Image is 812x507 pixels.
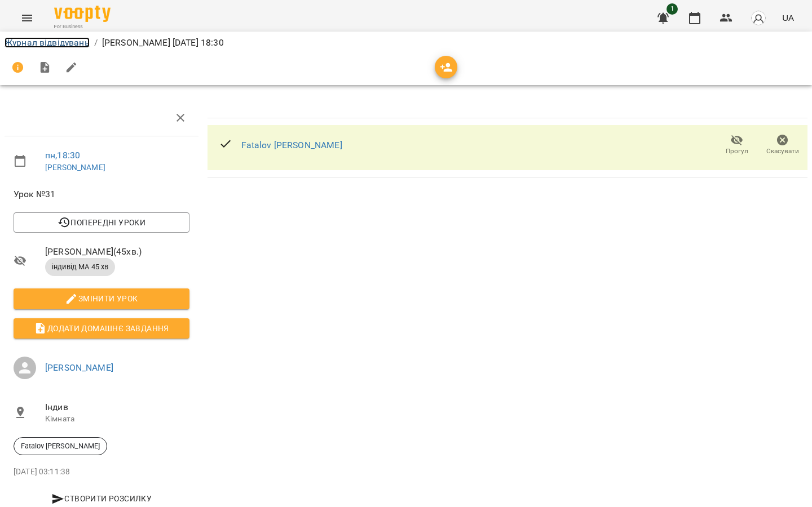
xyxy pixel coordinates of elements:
p: [DATE] 03:11:38 [14,466,189,478]
span: Fatalov [PERSON_NAME] [14,441,107,451]
nav: breadcrumb [5,36,807,50]
span: Індив [45,401,189,414]
span: Скасувати [766,146,799,156]
button: Прогул [714,130,760,161]
div: Fatalov [PERSON_NAME] [14,437,107,455]
span: індивід МА 45 хв [45,262,115,272]
button: Menu [14,5,41,32]
span: Попередні уроки [23,216,180,229]
a: [PERSON_NAME] [45,362,113,373]
li: / [94,36,98,50]
a: [PERSON_NAME] [45,163,105,172]
img: Voopty Logo [54,6,111,22]
img: avatar_s.png [751,10,766,26]
button: UA [778,7,798,28]
span: UA [782,12,794,24]
a: Журнал відвідувань [5,37,90,48]
button: Скасувати [760,130,805,161]
span: Додати домашнє завдання [23,322,180,335]
button: Додати домашнє завдання [14,318,189,339]
button: Змінити урок [14,288,189,309]
span: Прогул [726,146,748,156]
span: [PERSON_NAME] ( 45 хв. ) [45,245,189,259]
span: For Business [54,23,111,30]
span: 1 [667,3,678,15]
button: Попередні уроки [14,212,189,233]
a: Fatalov [PERSON_NAME] [241,140,342,150]
span: Створити розсилку [18,492,185,505]
a: пн , 18:30 [45,150,80,161]
p: [PERSON_NAME] [DATE] 18:30 [102,36,224,50]
p: Кімната [45,413,189,425]
span: Урок №31 [14,188,189,201]
span: Змінити урок [23,292,180,305]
